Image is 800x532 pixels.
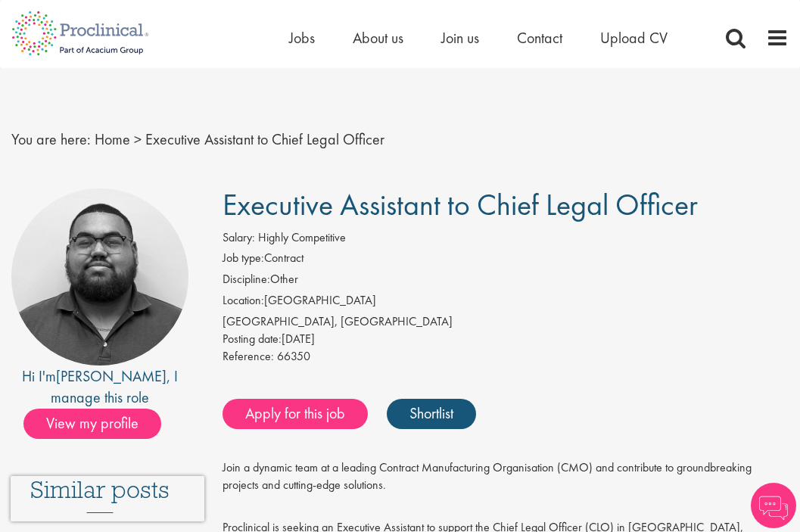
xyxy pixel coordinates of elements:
[289,28,315,48] a: Jobs
[223,331,282,347] span: Posting date:
[95,129,130,149] a: breadcrumb link
[223,459,789,494] p: Join a dynamic team at a leading Contract Manufacturing Organisation (CMO) and contribute to grou...
[23,409,161,439] span: View my profile
[23,412,176,431] a: View my profile
[353,28,403,48] a: About us
[277,348,310,364] span: 66350
[751,483,796,528] img: Chatbot
[11,188,188,366] img: imeage of recruiter Ashley Bennett
[600,28,668,48] a: Upload CV
[441,28,479,48] a: Join us
[134,129,142,149] span: >
[223,313,789,331] div: [GEOGRAPHIC_DATA], [GEOGRAPHIC_DATA]
[223,271,789,292] li: Other
[387,399,476,429] a: Shortlist
[223,250,264,267] label: Job type:
[223,331,789,348] div: [DATE]
[223,292,264,310] label: Location:
[223,185,698,224] span: Executive Assistant to Chief Legal Officer
[11,476,204,521] iframe: reCAPTCHA
[223,271,270,288] label: Discipline:
[223,229,255,247] label: Salary:
[517,28,562,48] a: Contact
[258,229,346,245] span: Highly Competitive
[145,129,384,149] span: Executive Assistant to Chief Legal Officer
[223,348,274,366] label: Reference:
[56,366,167,386] a: [PERSON_NAME]
[223,292,789,313] li: [GEOGRAPHIC_DATA]
[11,129,91,149] span: You are here:
[11,366,188,409] div: Hi I'm , I manage this role
[223,250,789,271] li: Contract
[223,399,368,429] a: Apply for this job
